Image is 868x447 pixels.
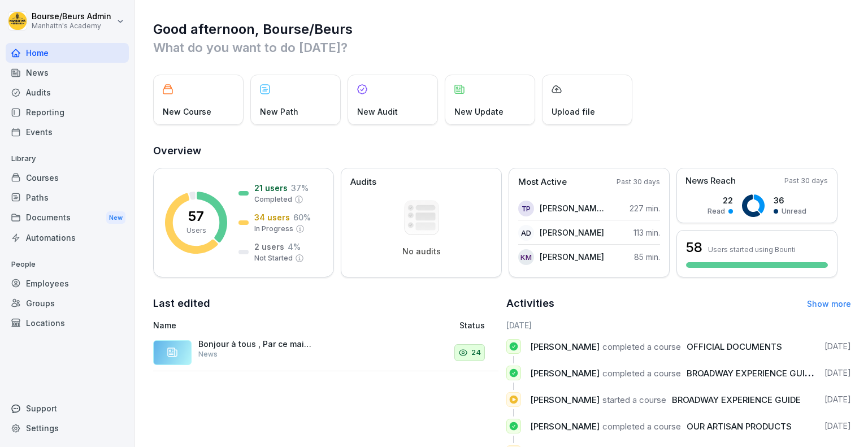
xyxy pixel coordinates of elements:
div: KM [518,249,534,265]
p: In Progress [254,224,293,234]
span: started a course [602,394,666,405]
a: Paths [6,188,129,207]
p: 57 [188,210,204,223]
p: Library [6,150,129,168]
span: [PERSON_NAME] [530,341,600,352]
p: People [6,255,129,274]
p: 85 min. [634,251,660,263]
a: Home [6,43,129,63]
p: [DATE] [824,367,851,379]
span: [PERSON_NAME] [530,394,600,405]
p: 227 min. [630,202,660,214]
p: Not Started [254,253,293,263]
p: 37 % [291,182,309,194]
p: Bonjour à tous , Par ce mail , nous vous notifions que les modules de formation ont été mis à jou... [198,339,311,349]
h1: Good afternoon, Bourse/Beurs [153,20,851,38]
span: OUR ARTISAN PRODUCTS [687,421,792,432]
p: New Course [163,106,211,118]
span: OFFICIAL DOCUMENTS [687,341,782,352]
p: New Update [454,106,504,118]
a: Employees [6,274,129,293]
p: [PERSON_NAME] petit [540,202,605,214]
span: BROADWAY EXPERIENCE GUIDE [672,394,801,405]
span: [PERSON_NAME] [530,421,600,432]
p: 113 min. [633,227,660,238]
p: 4 % [288,241,301,253]
div: AD [518,225,534,241]
p: Bourse/Beurs Admin [32,12,111,21]
p: Manhattn's Academy [32,22,111,30]
span: completed a course [602,341,681,352]
span: BROADWAY EXPERIENCE GUIDE [687,368,815,379]
p: 21 users [254,182,288,194]
p: [DATE] [824,341,851,352]
p: What do you want to do [DATE]? [153,38,851,57]
p: New Audit [357,106,398,118]
p: Unread [782,206,806,216]
p: No audits [402,246,441,257]
p: Most Active [518,176,567,189]
a: Show more [807,299,851,309]
span: completed a course [602,421,681,432]
a: Bonjour à tous , Par ce mail , nous vous notifions que les modules de formation ont été mis à jou... [153,335,498,371]
p: Users [186,225,206,236]
h2: Overview [153,143,851,159]
p: Completed [254,194,292,205]
h2: Activities [506,296,554,311]
a: Events [6,122,129,142]
p: Past 30 days [617,177,660,187]
h6: [DATE] [506,319,852,331]
p: New Path [260,106,298,118]
p: Past 30 days [784,176,828,186]
p: Name [153,319,365,331]
h3: 58 [686,238,702,257]
div: New [106,211,125,224]
p: [PERSON_NAME] [540,227,604,238]
p: Upload file [552,106,595,118]
p: 36 [774,194,806,206]
p: 24 [471,347,481,358]
p: 2 users [254,241,284,253]
p: 34 users [254,211,290,223]
p: Status [459,319,485,331]
a: Locations [6,313,129,333]
p: News Reach [685,175,736,188]
a: Audits [6,83,129,102]
p: Read [708,206,725,216]
a: Courses [6,168,129,188]
span: completed a course [602,368,681,379]
a: DocumentsNew [6,207,129,228]
p: Users started using Bounti [708,245,796,254]
p: News [198,349,218,359]
a: News [6,63,129,83]
p: Audits [350,176,376,189]
div: Support [6,398,129,418]
div: Documents [6,207,129,228]
p: [DATE] [824,394,851,405]
span: [PERSON_NAME] [530,368,600,379]
p: 22 [708,194,733,206]
p: [PERSON_NAME] [540,251,604,263]
a: Reporting [6,102,129,122]
p: 60 % [293,211,311,223]
a: Settings [6,418,129,438]
a: Automations [6,228,129,248]
h2: Last edited [153,296,498,311]
p: [DATE] [824,420,851,432]
div: tp [518,201,534,216]
a: Groups [6,293,129,313]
